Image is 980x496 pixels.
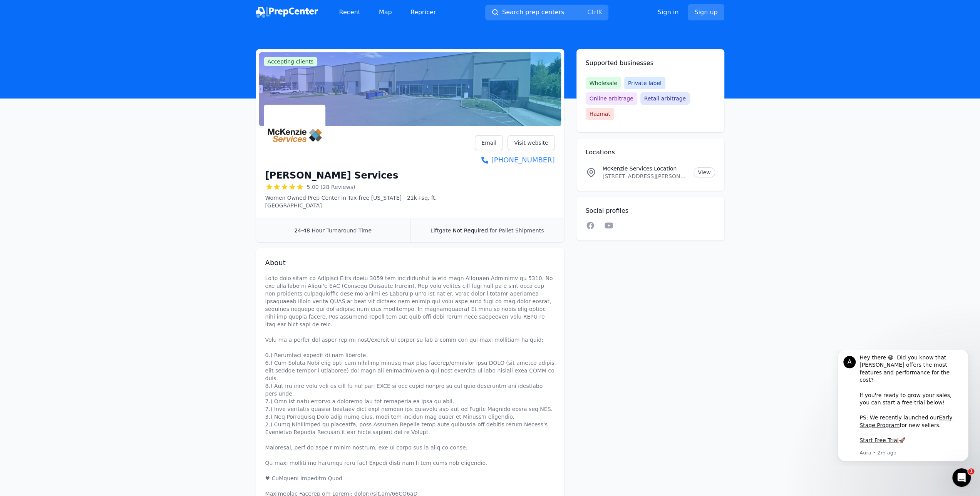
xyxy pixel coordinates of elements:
[489,227,544,234] span: for Pallet Shipments
[485,5,608,20] button: Search prep centersCtrlK
[333,5,367,20] a: Recent
[658,8,679,17] a: Sign in
[603,165,688,172] p: McKenzie Services Location
[826,350,980,466] iframe: Intercom notifications message
[475,135,503,150] a: Email
[312,227,372,234] span: Hour Turnaround Time
[265,169,399,182] h1: [PERSON_NAME] Services
[586,206,715,215] h2: Social profiles
[264,57,318,66] span: Accepting clients
[598,8,602,16] kbd: K
[952,468,971,487] iframe: Intercom live chat
[72,87,79,94] b: 🚀
[453,227,488,234] span: Not Required
[502,8,564,17] span: Search prep centers
[587,8,598,16] kbd: Ctrl
[256,7,318,18] img: PrepCenter
[603,172,688,180] p: [STREET_ADDRESS][PERSON_NAME]
[968,468,974,474] span: 1
[431,227,451,234] span: Liftgate
[640,92,690,105] span: Retail arbitrage
[624,77,665,89] span: Private label
[17,6,30,18] div: Profile image for Aura
[475,155,554,165] a: [PHONE_NUMBER]
[586,58,715,68] h2: Supported businesses
[586,148,715,157] h2: Locations
[265,106,324,165] img: McKenzie Services
[694,167,715,177] a: View
[265,194,475,209] p: Women Owned Prep Center in Tax-free [US_STATE] - 21k+sq. ft. [GEOGRAPHIC_DATA]
[34,100,137,107] p: Message from Aura, sent 2m ago
[404,5,442,20] a: Repricer
[34,4,137,95] div: Hey there 😀 Did you know that [PERSON_NAME] offers the most features and performance for the cost...
[688,4,724,20] a: Sign up
[508,135,555,150] a: Visit website
[586,92,637,105] span: Online arbitrage
[373,5,398,20] a: Map
[34,4,137,99] div: Message content
[586,77,621,89] span: Wholesale
[307,183,355,191] span: 5.00 (28 Reviews)
[34,87,72,94] a: Start Free Trial
[294,227,310,234] span: 24-48
[586,108,614,120] span: Hazmat
[265,257,555,268] h2: About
